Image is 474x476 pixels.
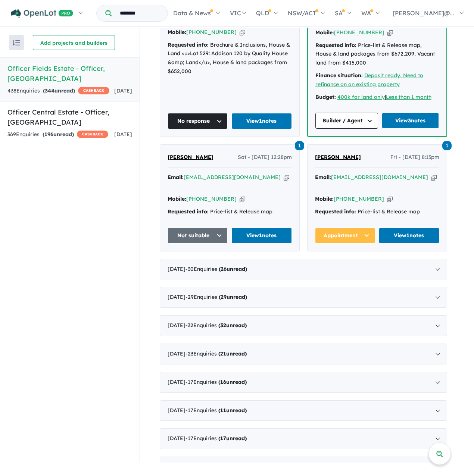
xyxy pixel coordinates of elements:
[220,350,226,357] span: 21
[185,435,247,442] span: - 17 Enquir ies
[160,259,447,280] div: [DATE]
[7,130,108,139] div: 369 Enquir ies
[168,153,213,162] a: [PERSON_NAME]
[168,41,209,48] strong: Requested info:
[168,174,184,181] strong: Email:
[334,195,384,202] a: [PHONE_NUMBER]
[221,266,227,272] span: 26
[168,154,213,160] span: [PERSON_NAME]
[219,266,247,272] strong: ( unread)
[185,407,247,414] span: - 17 Enquir ies
[334,29,384,36] a: [PHONE_NUMBER]
[315,41,439,68] div: Price-list & Release map, House & land packages from $672,209, Vacant land from $415,000
[390,153,439,162] span: Fri - [DATE] 8:13pm
[160,372,447,393] div: [DATE]
[315,174,331,181] strong: Email:
[220,407,226,414] span: 11
[7,107,132,127] h5: Officer Central Estate - Officer , [GEOGRAPHIC_DATA]
[113,5,166,21] input: Try estate name, suburb, builder or developer
[315,208,356,215] strong: Requested info:
[393,9,454,17] span: [PERSON_NAME]@...
[218,407,247,414] strong: ( unread)
[168,208,209,215] strong: Requested info:
[168,207,292,216] div: Price-list & Release map
[43,87,75,94] strong: ( unread)
[78,87,109,94] span: CASHBACK
[386,94,431,100] a: Less than 1 month
[315,94,336,100] strong: Budget:
[315,42,356,48] strong: Requested info:
[240,28,245,36] button: Copy
[186,195,237,202] a: [PHONE_NUMBER]
[295,141,304,150] span: 1
[315,153,361,162] a: [PERSON_NAME]
[315,207,439,216] div: Price-list & Release map
[218,379,247,385] strong: ( unread)
[315,113,378,129] button: Builder / Agent
[219,294,247,300] strong: ( unread)
[240,195,245,203] button: Copy
[185,322,247,329] span: - 32 Enquir ies
[160,428,447,449] div: [DATE]
[11,9,73,18] img: Openlot PRO Logo White
[315,29,334,36] strong: Mobile:
[168,41,292,76] div: Brochure & Inclusions, House & Land <u>Lot 529: Addison 120 by Quality House &amp; Land</u>, Hous...
[220,322,226,329] span: 32
[431,173,437,181] button: Copy
[315,72,423,88] a: Deposit ready, Need to refinance on an existing property
[186,29,237,35] a: [PHONE_NUMBER]
[295,140,304,150] a: 1
[220,379,226,385] span: 16
[221,294,227,300] span: 29
[284,173,289,181] button: Copy
[7,63,132,84] h5: Officer Fields Estate - Officer , [GEOGRAPHIC_DATA]
[77,131,108,138] span: CASHBACK
[185,379,247,385] span: - 17 Enquir ies
[160,400,447,421] div: [DATE]
[442,141,452,150] span: 1
[231,113,292,129] a: View1notes
[45,87,54,94] span: 344
[315,72,363,79] strong: Finance situation:
[315,228,375,244] button: Appointment
[114,131,132,138] span: [DATE]
[231,228,292,244] a: View1notes
[315,93,439,102] div: |
[7,87,109,95] div: 438 Enquir ies
[184,174,281,181] a: [EMAIL_ADDRESS][DOMAIN_NAME]
[168,29,186,35] strong: Mobile:
[168,228,228,244] button: Not suitable
[218,350,247,357] strong: ( unread)
[44,131,53,138] span: 196
[13,40,20,46] img: sort.svg
[218,435,247,442] strong: ( unread)
[185,350,247,357] span: - 23 Enquir ies
[315,154,361,160] span: [PERSON_NAME]
[33,35,115,50] button: Add projects and builders
[379,228,439,244] a: View1notes
[168,195,186,202] strong: Mobile:
[168,113,228,129] button: No response
[238,153,292,162] span: Sat - [DATE] 12:28pm
[387,195,393,203] button: Copy
[220,435,226,442] span: 17
[160,287,447,308] div: [DATE]
[185,266,247,272] span: - 30 Enquir ies
[382,113,439,129] a: View3notes
[442,140,452,150] a: 1
[160,344,447,364] div: [DATE]
[185,294,247,300] span: - 29 Enquir ies
[114,87,132,94] span: [DATE]
[218,322,247,329] strong: ( unread)
[331,174,428,181] a: [EMAIL_ADDRESS][DOMAIN_NAME]
[337,94,385,100] a: 400k for land only
[315,195,334,202] strong: Mobile:
[43,131,74,138] strong: ( unread)
[160,315,447,336] div: [DATE]
[387,29,393,37] button: Copy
